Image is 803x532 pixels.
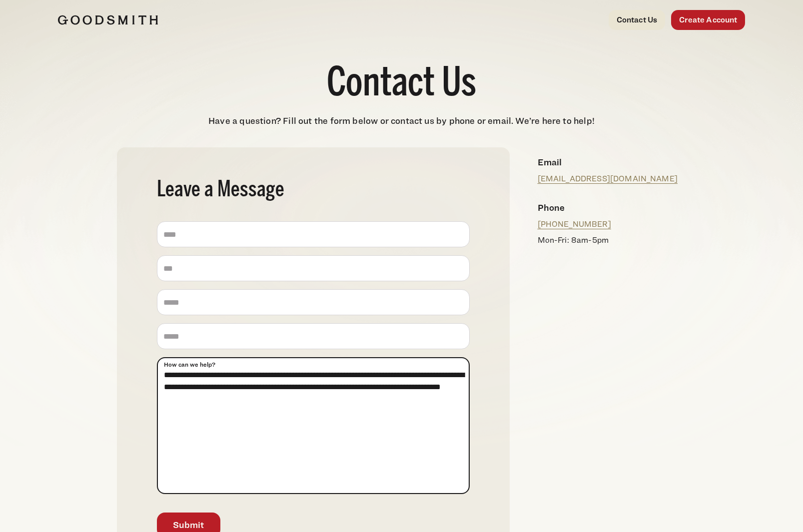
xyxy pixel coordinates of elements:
a: Contact Us [609,10,666,30]
h4: Phone [538,201,679,214]
h4: Email [538,155,679,169]
p: Mon-Fri: 8am-5pm [538,234,679,246]
h2: Leave a Message [157,179,470,201]
a: Create Account [671,10,745,30]
span: How can we help? [164,360,215,369]
a: [EMAIL_ADDRESS][DOMAIN_NAME] [538,174,678,183]
img: Goodsmith [58,15,158,25]
a: [PHONE_NUMBER] [538,219,611,229]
